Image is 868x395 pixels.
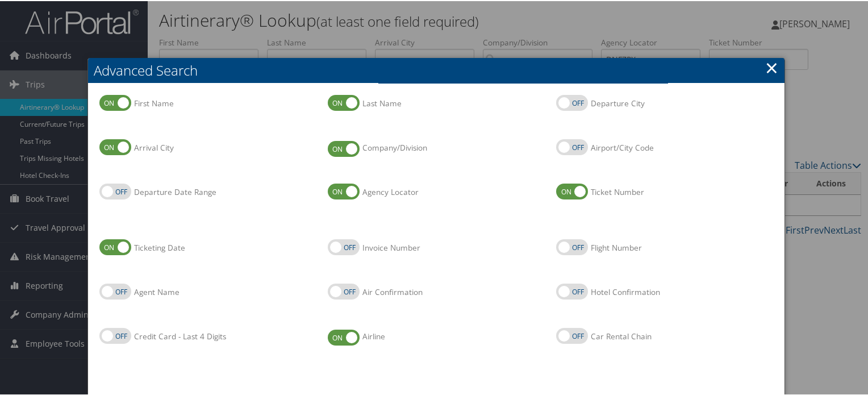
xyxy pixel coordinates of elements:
[591,330,652,341] label: Car Rental Chain
[99,327,131,343] label: Credit Card - Last 4 Digits
[362,285,423,297] label: Air Confirmation
[556,182,588,198] label: Ticket Number
[328,182,360,198] label: Agency Locator
[556,282,588,298] label: Hotel Confirmation
[362,97,402,108] label: Last Name
[591,185,644,197] label: Ticket Number
[765,55,778,78] a: Close
[362,185,419,197] label: Agency Locator
[591,285,660,297] label: Hotel Confirmation
[88,57,785,82] h2: Advanced Search
[328,94,360,110] label: Last Name
[328,282,360,298] label: Air Confirmation
[99,182,131,198] label: Departure Date Range
[362,241,420,252] label: Invoice Number
[99,138,131,154] label: Arrival City
[99,94,131,110] label: First Name
[328,238,360,254] label: Invoice Number
[556,94,588,110] label: Departure City
[556,238,588,254] label: Flight Number
[99,282,131,298] label: Agent Name
[99,238,131,254] label: Ticketing Date
[134,285,180,297] label: Agent Name
[134,185,216,197] label: Departure Date Range
[328,329,360,344] label: Airline
[134,97,174,108] label: First Name
[134,330,226,341] label: Credit Card - Last 4 Digits
[591,241,642,252] label: Flight Number
[556,327,588,343] label: Car Rental Chain
[328,140,360,156] label: Company/Division
[556,138,588,154] label: Airport/City Code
